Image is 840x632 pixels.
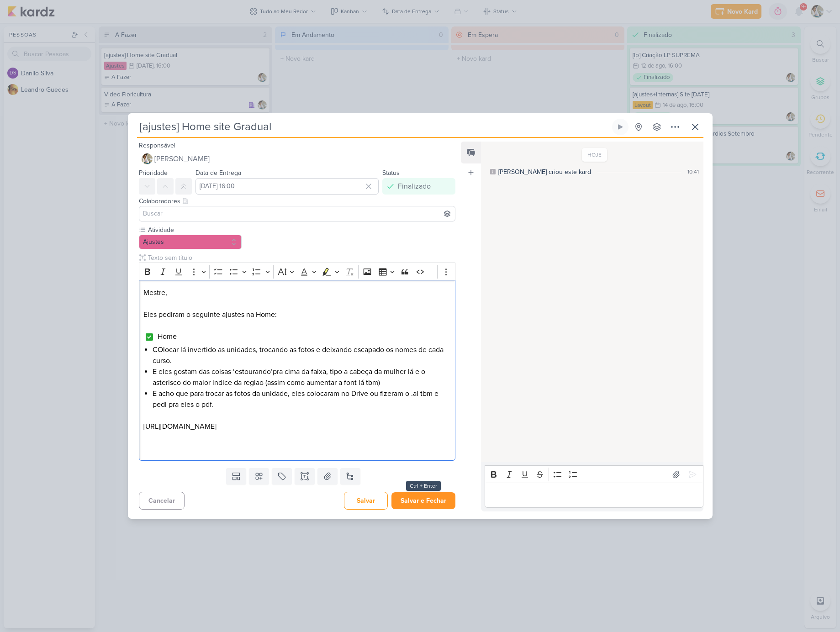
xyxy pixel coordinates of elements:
label: Responsável [139,142,175,149]
button: [PERSON_NAME] [139,151,456,167]
label: Status [382,169,400,177]
div: Editor editing area: main [139,280,456,461]
li: E eles gostam das coisas ‘estourando’pra cima da faixa, tipo a cabeça da mulher lá e o asterisco ... [153,366,450,388]
li: E acho que para trocar as fotos da unidade, eles colocaram no Drive ou fizeram o .ai tbm e pedi p... [153,388,450,410]
input: Texto sem título [146,253,456,263]
label: Prioridade [139,169,168,177]
p: Mestre, [143,287,450,298]
img: Raphael Simas [142,153,153,164]
button: Salvar e Fechar [391,492,455,509]
div: Editor toolbar [139,263,456,280]
div: 10:41 [687,168,699,176]
label: Atividade [147,225,242,235]
div: Ctrl + Enter [406,481,441,491]
li: COlocar lá invertido as unidades, trocando as fotos e deixando escapado os nomes de cada curso. [153,344,450,366]
input: Buscar [141,208,454,219]
input: Select a date [195,178,379,195]
div: Ligar relógio [617,123,624,131]
button: Finalizado [382,178,455,195]
div: Finalizado [398,181,431,192]
input: Kard Sem Título [137,119,610,135]
button: Salvar [344,492,388,510]
p: [URL][DOMAIN_NAME] [143,421,450,432]
span: Home [158,332,177,341]
div: Editor toolbar [485,465,703,483]
button: Cancelar [139,492,185,510]
div: Colaboradores [139,196,456,206]
div: [PERSON_NAME] criou este kard [498,167,591,177]
button: Ajustes [139,235,242,249]
label: Data de Entrega [195,169,241,177]
p: Eles pediram o seguinte ajustes na Home: [143,309,450,320]
div: Editor editing area: main [485,483,703,508]
span: [PERSON_NAME] [154,153,210,164]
